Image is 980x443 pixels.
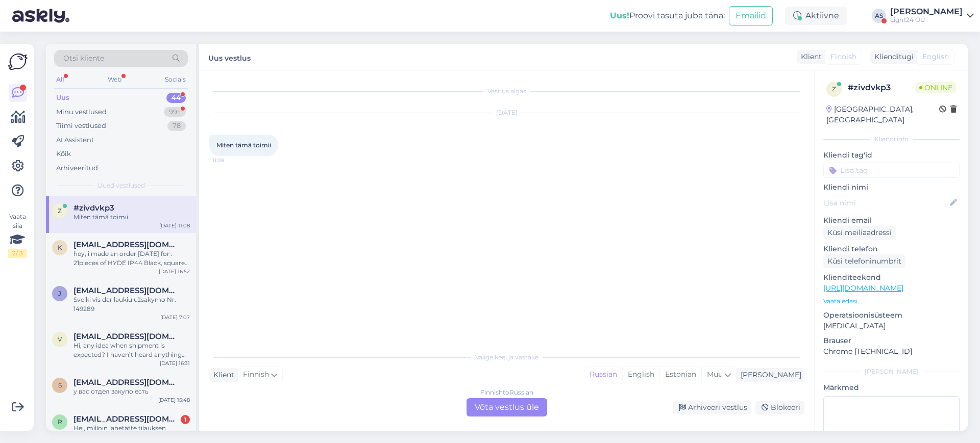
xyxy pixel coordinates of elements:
[823,135,960,144] div: Kliendi info
[209,353,804,362] div: Valige keel ja vastake
[73,286,180,295] span: justmisius@gmail.com
[54,73,66,86] div: All
[480,388,533,397] div: Finnish to Russian
[823,226,896,240] div: Küsi meiliaadressi
[58,418,62,426] span: r
[673,401,751,414] div: Arhiveeri vestlus
[823,163,960,178] input: Lisa tag
[622,367,659,382] div: English
[832,85,836,93] span: z
[823,321,960,331] p: [MEDICAL_DATA]
[823,244,960,254] p: Kliendi telefon
[56,163,98,173] div: Arhiveeritud
[823,283,903,293] a: [URL][DOMAIN_NAME]
[208,50,251,64] label: Uus vestlus
[73,203,114,213] span: #zivdvkp3
[8,249,27,258] div: 2 / 3
[823,182,960,193] p: Kliendi nimi
[826,104,939,125] div: [GEOGRAPHIC_DATA], [GEOGRAPHIC_DATA]
[823,297,960,306] p: Vaata edasi ...
[106,73,124,86] div: Web
[158,396,190,404] div: [DATE] 15:48
[73,387,190,396] div: у вас отдел закупо есть
[823,254,905,268] div: Küsi telefoninumbrit
[823,215,960,226] p: Kliendi email
[73,378,180,387] span: shahzoda@ovivoelektrik.com.tr
[824,197,948,209] input: Lisa nimi
[56,149,71,159] div: Kõik
[823,367,960,376] div: [PERSON_NAME]
[209,370,234,380] div: Klient
[755,401,804,414] div: Blokeeri
[848,82,915,94] div: # zivdvkp3
[216,141,271,149] span: Miten tämä toimii
[872,9,886,23] div: AS
[58,335,62,343] span: v
[73,341,190,359] div: Hi, any idea when shipment is expected? I haven’t heard anything yet. Commande n°149638] ([DATE])...
[823,346,960,357] p: Chrome [TECHNICAL_ID]
[890,8,974,24] a: [PERSON_NAME]Light24 OÜ
[785,7,847,25] div: Aktiivne
[823,310,960,321] p: Operatsioonisüsteem
[830,51,856,62] span: Finnish
[209,108,804,117] div: [DATE]
[212,157,251,164] span: 11:08
[164,107,186,117] div: 99+
[73,424,190,442] div: Hei, milloin lähetätte tilauksen #149315?Tilaus on vahvistettu [DATE].
[797,51,822,62] div: Klient
[823,150,960,161] p: Kliendi tag'id
[160,359,190,367] div: [DATE] 16:31
[737,370,801,380] div: [PERSON_NAME]
[97,181,145,190] span: Uued vestlused
[73,332,180,341] span: vanheiningenruud@gmail.com
[163,73,188,86] div: Socials
[890,16,963,24] div: Light24 OÜ
[166,93,186,103] div: 44
[56,121,106,131] div: Tiimi vestlused
[73,213,190,222] div: Miten tämä toimii
[243,369,269,380] span: Finnish
[823,272,960,283] p: Klienditeekond
[167,121,186,131] div: 78
[73,240,180,249] span: kuninkaantie752@gmail.com
[915,82,957,93] span: Online
[56,135,94,145] div: AI Assistent
[159,222,190,229] div: [DATE] 11:08
[58,381,62,389] span: s
[58,244,62,251] span: k
[823,382,960,393] p: Märkmed
[181,415,190,424] div: 1
[584,367,622,382] div: Russian
[729,6,773,25] button: Emailid
[58,290,61,297] span: j
[8,212,27,258] div: Vaata siia
[56,107,107,117] div: Minu vestlused
[73,414,180,424] span: ritvaleinonen@hotmail.com
[56,93,69,103] div: Uus
[610,11,629,20] b: Uus!
[922,51,949,62] span: English
[610,10,725,22] div: Proovi tasuta juba täna:
[159,268,190,275] div: [DATE] 16:52
[8,52,28,71] img: Askly Logo
[73,249,190,268] div: hey, i made an order [DATE] for : 21pieces of HYDE IP44 Black, square lamps We opened the package...
[890,8,963,16] div: [PERSON_NAME]
[467,398,547,416] div: Võta vestlus üle
[58,207,62,215] span: z
[209,87,804,96] div: Vestlus algas
[870,51,914,62] div: Klienditugi
[823,335,960,346] p: Brauser
[63,53,104,64] span: Otsi kliente
[73,295,190,314] div: Sveiki vis dar laukiu užsakymo Nr. 149289
[160,314,190,321] div: [DATE] 7:07
[707,370,723,379] span: Muu
[659,367,701,382] div: Estonian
